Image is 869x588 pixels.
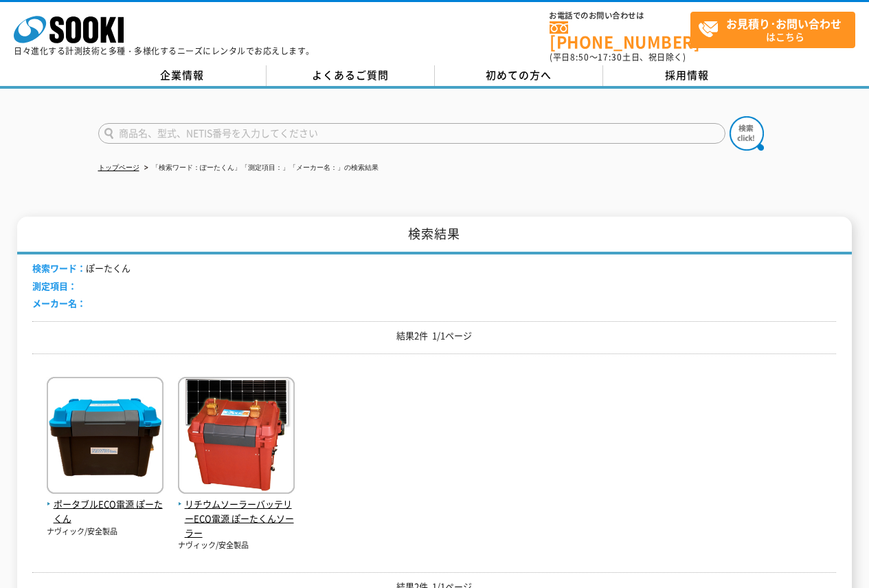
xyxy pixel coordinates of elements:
li: ぽーたくん [32,261,131,276]
a: トップページ [98,164,139,171]
a: リチウムソーラーバッテリーECO電源 ぽーたくんソーラー [178,483,295,540]
a: よくあるご質問 [267,65,435,86]
span: 17:30 [598,51,622,63]
img: btn_search.png [730,116,764,151]
a: 企業情報 [98,65,267,86]
p: 日々進化する計測技術と多種・多様化するニーズにレンタルでお応えします。 [14,47,315,55]
span: 検索ワード： [32,261,86,274]
span: お電話でのお問い合わせは [550,12,690,20]
span: 8:50 [570,51,589,63]
span: はこちら [698,12,855,47]
a: お見積り･お問い合わせはこちら [690,12,855,48]
a: 採用情報 [603,65,771,86]
h1: 検索結果 [17,217,851,254]
p: ナヴィック/安全製品 [47,526,163,538]
li: 「検索ワード：ぽーたくん」「測定項目：」「メーカー名：」の検索結果 [142,161,379,175]
p: 結果2件 1/1ページ [32,329,836,343]
a: 初めての方へ [435,65,603,86]
span: メーカー名： [32,296,86,309]
span: (平日 ～ 土日、祝日除く) [550,51,686,63]
input: 商品名、型式、NETIS番号を入力してください [98,123,725,144]
a: ポータブルECO電源 ぽーたくん [47,483,163,525]
img: ぽーたくん [47,377,163,497]
span: リチウムソーラーバッテリーECO電源 ぽーたくんソーラー [178,497,295,540]
img: ぽーたくんソーラー [178,377,295,497]
a: [PHONE_NUMBER] [550,21,690,50]
span: 測定項目： [32,279,77,292]
strong: お見積り･お問い合わせ [726,15,842,32]
p: ナヴィック/安全製品 [178,540,295,552]
span: 初めての方へ [486,67,552,83]
span: ポータブルECO電源 ぽーたくん [47,497,163,526]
